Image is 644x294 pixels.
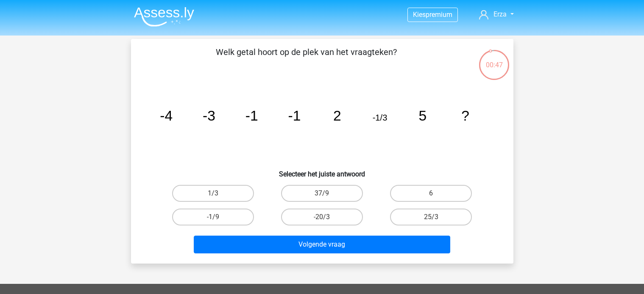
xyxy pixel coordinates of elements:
[372,113,387,122] tspan: -1/3
[476,9,517,19] a: Erza
[134,7,194,27] img: Assessly
[390,209,472,225] label: 25/3
[333,108,341,124] tspan: 2
[413,11,426,19] span: Kies
[281,209,363,225] label: -20/3
[172,209,254,225] label: -1/9
[418,108,427,124] tspan: 5
[172,185,254,202] label: 1/3
[160,108,173,124] tspan: -4
[461,108,469,124] tspan: ?
[203,108,215,124] tspan: -3
[478,49,510,70] div: 00:47
[281,185,363,202] label: 37/9
[493,10,507,18] span: Erza
[408,9,457,20] a: Kiespremium
[245,108,258,124] tspan: -1
[145,163,500,178] h6: Selecteer het juiste antwoord
[194,236,450,253] button: Volgende vraag
[288,108,301,124] tspan: -1
[426,11,452,19] span: premium
[145,46,468,71] p: Welk getal hoort op de plek van het vraagteken?
[390,185,472,202] label: 6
